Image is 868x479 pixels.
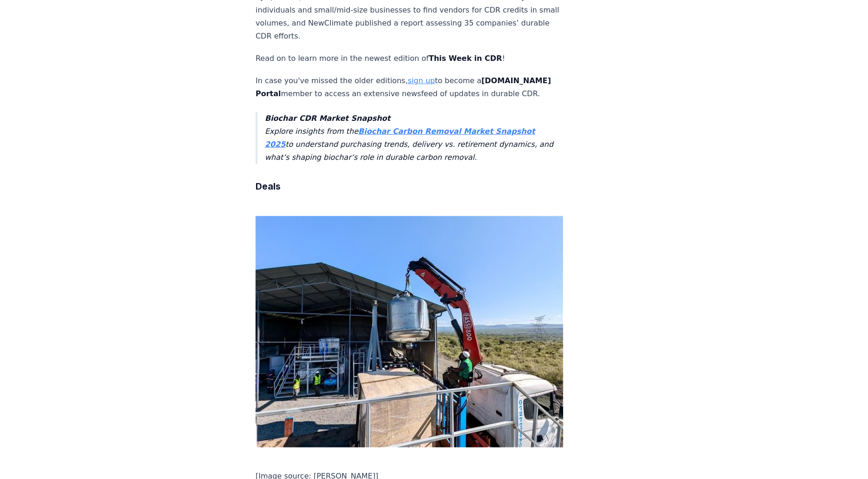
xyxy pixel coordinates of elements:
[256,76,551,98] strong: [DOMAIN_NAME] Portal
[256,216,563,447] img: blog post image
[256,181,281,192] strong: Deals
[265,114,553,162] em: Explore insights from the to understand purchasing trends, delivery vs. retirement dynamics, and ...
[256,52,563,65] p: Read on to learn more in the newest edition of !
[408,76,435,85] a: sign up
[265,114,390,123] strong: Biochar CDR Market Snapshot
[256,74,563,100] p: In case you've missed the older editions, to become a member to access an extensive newsfeed of u...
[265,127,535,149] a: Biochar Carbon Removal Market Snapshot 2025
[429,54,502,63] strong: This Week in CDR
